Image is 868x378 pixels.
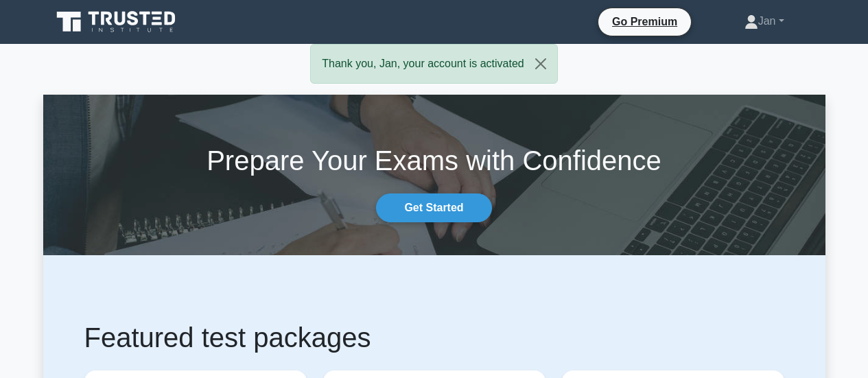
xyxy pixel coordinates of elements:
h1: Prepare Your Exams with Confidence [43,144,825,177]
a: Get Started [376,193,491,222]
button: Close [524,45,557,83]
div: Thank you, Jan, your account is activated [310,44,557,84]
a: Go Premium [604,13,685,30]
h1: Featured test packages [84,321,784,354]
a: Jan [712,8,817,35]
